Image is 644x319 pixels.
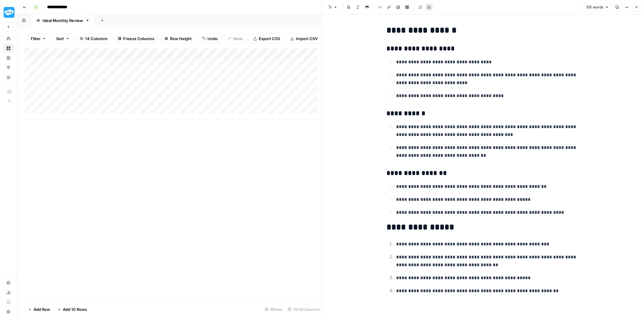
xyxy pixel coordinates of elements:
[262,305,285,314] div: 5 Rows
[4,278,13,288] a: Settings
[4,297,13,307] a: Learning Hub
[207,36,218,42] span: Undo
[4,307,13,317] button: Help + Support
[4,63,13,72] a: Opportunities
[161,34,196,43] button: Row Height
[85,36,107,42] span: 14 Columns
[4,53,13,63] a: Insights
[224,34,247,43] button: Redo
[24,305,54,314] button: Add Row
[198,34,222,43] button: Undo
[43,17,83,24] div: Ideal Monthly Review
[233,36,243,42] span: Redo
[586,5,603,10] span: 315 words
[249,34,284,43] button: Export CSV
[170,36,192,42] span: Row Height
[27,34,50,43] button: Filter
[56,36,64,42] span: Sort
[4,72,13,82] a: Your Data
[63,306,87,312] span: Add 10 Rows
[123,36,154,42] span: Freeze Columns
[34,306,50,312] span: Add Row
[583,3,611,11] button: 315 words
[4,34,13,43] a: Home
[31,14,95,27] a: Ideal Monthly Review
[54,305,91,314] button: Add 10 Rows
[4,288,13,297] a: Usage
[287,34,322,43] button: Import CSV
[52,34,73,43] button: Sort
[285,305,322,314] div: 13/14 Columns
[259,36,280,42] span: Export CSV
[31,36,40,42] span: Filter
[296,36,318,42] span: Import CSV
[4,43,13,53] a: Browse
[4,5,13,20] button: Workspace: Twinkl
[4,7,14,18] img: Twinkl Logo
[114,34,158,43] button: Freeze Columns
[76,34,111,43] button: 14 Columns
